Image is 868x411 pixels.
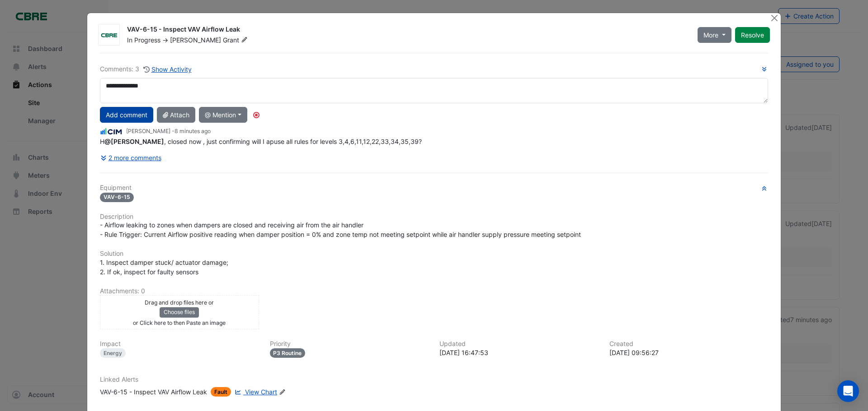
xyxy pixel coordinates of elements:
div: VAV-6-15 - Inspect VAV Airflow Leak [127,25,687,36]
small: or Click here to then Paste an image [133,319,226,326]
div: Open Intercom Messenger [837,380,859,402]
small: [PERSON_NAME] - [126,127,211,135]
button: Choose files [160,307,199,317]
span: 1. Inspect damper stuck/ actuator damage; 2. If ok, inspect for faulty sensors [100,259,228,276]
h6: Priority [270,340,429,348]
span: tammy.grant@charterhallaccess.com.au [CBRE Charter Hall] [104,138,164,145]
h6: Solution [100,250,768,258]
span: [PERSON_NAME] [170,36,221,44]
div: VAV-6-15 - Inspect VAV Airflow Leak [100,387,207,397]
span: More [703,30,718,40]
div: Energy [100,348,126,358]
h6: Impact [100,340,259,348]
h6: Linked Alerts [100,376,768,383]
h6: Equipment [100,184,768,192]
img: CIM [100,127,123,137]
h6: Attachments: 0 [100,287,768,295]
div: Comments: 3 [100,64,192,74]
a: View Chart [233,387,277,397]
span: Fault [211,387,231,397]
fa-icon: Edit Linked Alerts [279,389,286,396]
button: Attach [157,107,195,123]
button: Resolve [735,27,770,43]
span: In Progress [127,36,160,44]
h6: Updated [439,340,599,348]
button: Show Activity [143,64,192,74]
button: More [698,27,731,43]
button: @ Mention [199,107,247,123]
div: [DATE] 16:47:53 [439,348,599,357]
span: View Chart [245,388,277,396]
span: - Airflow leaking to zones when dampers are closed and receiving air from the air handler - Rule ... [100,221,581,238]
h6: Description [100,213,768,221]
h6: Created [609,340,769,348]
div: [DATE] 09:56:27 [609,348,769,357]
small: Drag and drop files here or [145,299,214,306]
button: 2 more comments [100,150,162,166]
img: CBRE Charter Hall [99,31,119,40]
span: -> [162,36,168,44]
div: P3 Routine [270,348,306,358]
span: Grant [223,36,250,45]
span: H , closed now , just confirming will I apuse all rules for levels 3,4,6,11,12,22,33,34,35,39? [100,138,422,145]
span: 2025-09-11 16:47:31 [175,128,211,134]
span: VAV-6-15 [100,193,134,202]
button: Close [769,13,779,23]
button: Add comment [100,107,153,123]
div: Tooltip anchor [252,111,260,119]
